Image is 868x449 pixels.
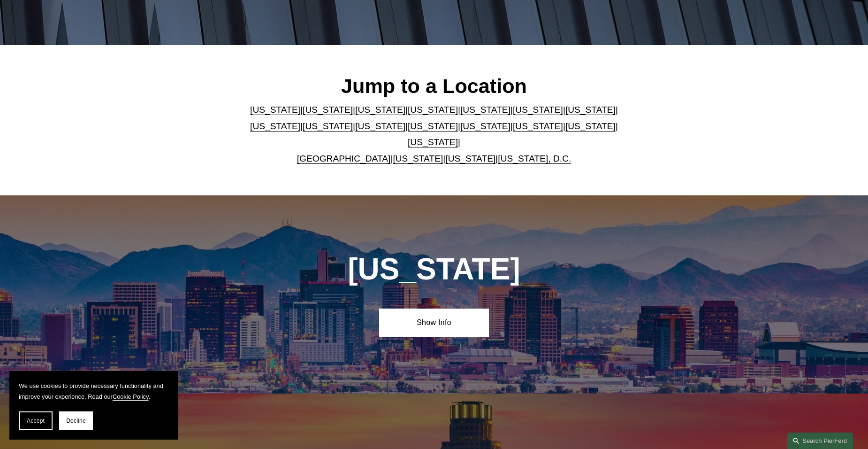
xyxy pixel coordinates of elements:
[379,309,488,337] a: Show Info
[9,371,178,440] section: Cookie banner
[59,411,93,430] button: Decline
[565,105,616,115] a: [US_STATE]
[355,105,405,115] a: [US_STATE]
[27,418,45,424] span: Accept
[445,154,495,163] a: [US_STATE]
[19,380,169,402] p: We use cookies to provide necessary functionality and improve your experience. Read our .
[408,105,458,115] a: [US_STATE]
[250,121,300,131] a: [US_STATE]
[460,105,510,115] a: [US_STATE]
[513,121,563,131] a: [US_STATE]
[513,105,563,115] a: [US_STATE]
[498,154,571,163] a: [US_STATE], D.C.
[408,121,458,131] a: [US_STATE]
[297,252,571,286] h1: [US_STATE]
[113,393,149,400] a: Cookie Policy
[408,137,458,147] a: [US_STATE]
[787,433,853,449] a: Search this site
[393,154,443,163] a: [US_STATE]
[243,102,626,167] p: | | | | | | | | | | | | | | | | | |
[460,121,510,131] a: [US_STATE]
[565,121,616,131] a: [US_STATE]
[297,154,391,163] a: [GEOGRAPHIC_DATA]
[66,418,86,424] span: Decline
[355,121,405,131] a: [US_STATE]
[243,74,626,98] h2: Jump to a Location
[303,121,353,131] a: [US_STATE]
[19,411,53,430] button: Accept
[303,105,353,115] a: [US_STATE]
[250,105,300,115] a: [US_STATE]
